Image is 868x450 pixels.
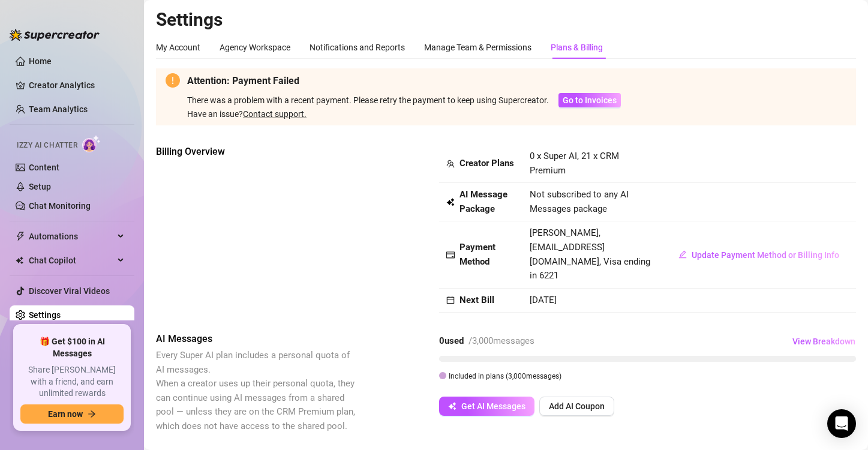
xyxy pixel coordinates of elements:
[468,335,534,346] span: / 3,000 messages
[29,76,125,95] a: Creator Analytics
[156,8,856,31] h2: Settings
[310,41,405,54] div: Notifications and Reports
[48,409,83,419] span: Earn now
[16,256,23,265] img: Chat Copilot
[20,336,124,359] span: 🎁 Get $100 in AI Messages
[29,56,52,66] a: Home
[530,227,650,281] span: [PERSON_NAME], [EMAIL_ADDRESS][DOMAIN_NAME], Visa ending in 6221
[20,364,124,400] span: Share [PERSON_NAME] with a friend, and earn unlimited rewards
[827,409,856,438] div: Open Intercom Messenger
[669,245,849,265] button: Update Payment Method or Billing Info
[166,73,180,88] span: exclamation-circle
[17,140,77,151] span: Izzy AI Chatter
[459,295,494,305] strong: Next Bill
[792,337,855,346] span: View Breakdown
[16,232,25,241] span: thunderbolt
[558,93,621,107] button: Go to Invoices
[446,296,455,304] span: calendar
[678,250,687,259] span: edit
[29,227,114,246] span: Automations
[29,201,91,211] a: Chat Monitoring
[459,189,507,214] strong: AI Message Package
[530,151,619,176] span: 0 x Super AI, 21 x CRM Premium
[243,109,307,119] a: Contact support.
[29,251,114,270] span: Chat Copilot
[461,401,525,411] span: Get AI Messages
[10,29,100,41] img: logo-BBDzfeDw.svg
[459,158,514,169] strong: Creator Plans
[449,372,561,380] span: Included in plans ( 3,000 messages)
[156,350,355,431] span: Every Super AI plan includes a personal quota of AI messages. When a creator uses up their person...
[692,250,839,260] span: Update Payment Method or Billing Info
[446,251,455,259] span: credit-card
[156,145,358,159] span: Billing Overview
[530,188,654,216] span: Not subscribed to any AI Messages package
[530,295,557,305] span: [DATE]
[20,404,124,424] button: Earn nowarrow-right
[88,410,96,418] span: arrow-right
[563,95,617,105] span: Go to Invoices
[792,332,856,351] button: View Breakdown
[439,335,464,346] strong: 0 used
[446,160,455,168] span: team
[424,41,531,54] div: Manage Team & Permissions
[29,104,88,114] a: Team Analytics
[549,401,605,411] span: Add AI Coupon
[29,286,110,296] a: Discover Viral Videos
[29,310,61,320] a: Settings
[156,41,200,54] div: My Account
[539,397,614,416] button: Add AI Coupon
[82,135,101,152] img: AI Chatter
[156,332,358,346] span: AI Messages
[459,242,495,267] strong: Payment Method
[439,397,534,416] button: Get AI Messages
[551,41,603,54] div: Plans & Billing
[220,41,290,54] div: Agency Workspace
[29,163,59,172] a: Content
[187,75,299,86] strong: Attention: Payment Failed
[187,94,549,107] div: There was a problem with a recent payment. Please retry the payment to keep using Supercreator.
[187,107,621,121] div: Have an issue?
[29,182,51,191] a: Setup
